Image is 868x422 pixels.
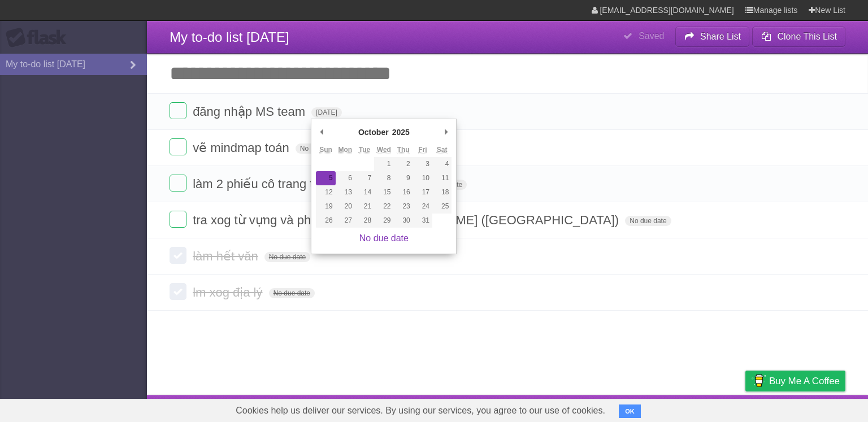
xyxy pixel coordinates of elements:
[316,171,335,185] button: 5
[264,252,310,262] span: No due date
[355,214,374,228] button: 28
[359,146,370,154] abbr: Tuesday
[6,28,73,48] div: Flask
[193,105,308,119] span: đăng nhập MS team
[374,199,393,214] button: 22
[316,214,335,228] button: 26
[432,199,452,214] button: 25
[296,143,341,154] span: No due date
[374,214,393,228] button: 29
[316,124,327,141] button: Previous Month
[170,29,289,45] span: My to-do list [DATE]
[595,398,619,419] a: About
[377,146,391,154] abbr: Wednesday
[777,32,837,41] b: Clone This List
[193,141,292,155] span: vẽ mindmap toán
[193,213,622,227] span: tra xog từ vựng và phiếu chuyên [PERSON_NAME] ([GEOGRAPHIC_DATA])
[170,247,186,264] label: Done
[390,124,411,141] div: 2025
[751,371,766,390] img: Buy me a coffee
[170,102,186,119] label: Done
[413,157,432,171] button: 3
[619,404,641,418] button: OK
[745,371,845,391] a: Buy me a coffee
[774,398,845,419] a: Suggest a feature
[413,171,432,185] button: 10
[393,185,413,199] button: 16
[432,157,452,171] button: 4
[170,175,186,192] label: Done
[731,398,760,419] a: Privacy
[413,185,432,199] button: 17
[413,199,432,214] button: 24
[413,214,432,228] button: 31
[338,146,352,154] abbr: Monday
[170,138,186,155] label: Done
[319,146,332,154] abbr: Sunday
[752,27,845,47] button: Clone This List
[393,214,413,228] button: 30
[193,285,265,299] span: lm xog địa lý
[316,199,335,214] button: 19
[769,371,840,391] span: Buy me a coffee
[393,157,413,171] button: 2
[269,288,315,298] span: No due date
[336,199,355,214] button: 20
[357,124,390,141] div: October
[355,199,374,214] button: 21
[311,107,342,118] span: [DATE]
[336,171,355,185] button: 6
[374,157,393,171] button: 1
[692,398,717,419] a: Terms
[336,185,355,199] button: 13
[639,31,664,41] b: Saved
[675,27,750,47] button: Share List
[440,124,452,141] button: Next Month
[437,146,448,154] abbr: Saturday
[432,185,452,199] button: 18
[224,399,617,422] span: Cookies help us deliver our services. By using our services, you agree to our use of cookies.
[336,214,355,228] button: 27
[170,283,186,300] label: Done
[625,216,671,226] span: No due date
[393,199,413,214] button: 23
[700,32,741,41] b: Share List
[397,146,410,154] abbr: Thursday
[170,211,186,228] label: Done
[359,233,409,243] a: No due date
[355,171,374,185] button: 7
[316,185,335,199] button: 12
[632,398,678,419] a: Developers
[393,171,413,185] button: 9
[374,171,393,185] button: 8
[193,177,418,191] span: làm 2 phiếu cô trang tối thứ 7 1 phiếu t6
[374,185,393,199] button: 15
[193,249,261,263] span: làm hết văn
[355,185,374,199] button: 14
[432,171,452,185] button: 11
[418,146,427,154] abbr: Friday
